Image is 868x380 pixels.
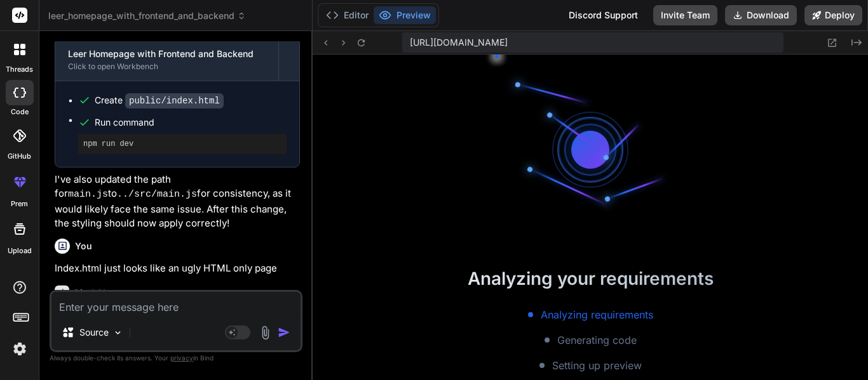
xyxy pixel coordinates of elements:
span: Run command [95,116,287,129]
button: Preview [374,6,436,24]
code: ../src/main.js [117,189,197,200]
pre: npm run dev [83,139,281,149]
img: settings [9,338,31,360]
h6: Bind AI [74,287,105,299]
label: prem [11,199,28,209]
span: privacy [170,354,193,362]
span: [URL][DOMAIN_NAME] [410,36,508,49]
button: Download [725,5,797,25]
h6: You [75,240,92,252]
div: Discord Support [561,5,646,25]
label: Upload [8,246,32,256]
p: Source [79,326,109,339]
p: Index.html just looks like an ugly HTML only page [55,261,300,276]
button: Leer Homepage with Frontend and BackendClick to open Workbench [55,39,278,81]
button: Deploy [804,5,862,25]
p: I've also updated the path for to for consistency, as it would likely face the same issue. After ... [55,173,300,231]
code: public/index.html [125,93,224,108]
span: leer_homepage_with_frontend_and_backend [48,10,246,22]
img: icon [278,326,290,339]
span: Setting up preview [552,358,642,373]
code: main.js [68,189,108,200]
img: Pick Models [112,327,123,338]
label: threads [6,64,33,75]
div: Create [95,94,224,107]
label: code [11,107,29,117]
button: Editor [321,6,374,24]
span: Analyzing requirements [541,307,653,322]
div: Leer Homepage with Frontend and Backend [68,48,266,60]
button: Invite Team [653,5,717,25]
div: Click to open Workbench [68,62,266,72]
p: Always double-check its answers. Your in Bind [50,352,302,364]
h2: Analyzing your requirements [313,265,868,292]
label: GitHub [8,151,31,162]
span: Generating code [557,332,637,348]
img: attachment [258,325,273,340]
